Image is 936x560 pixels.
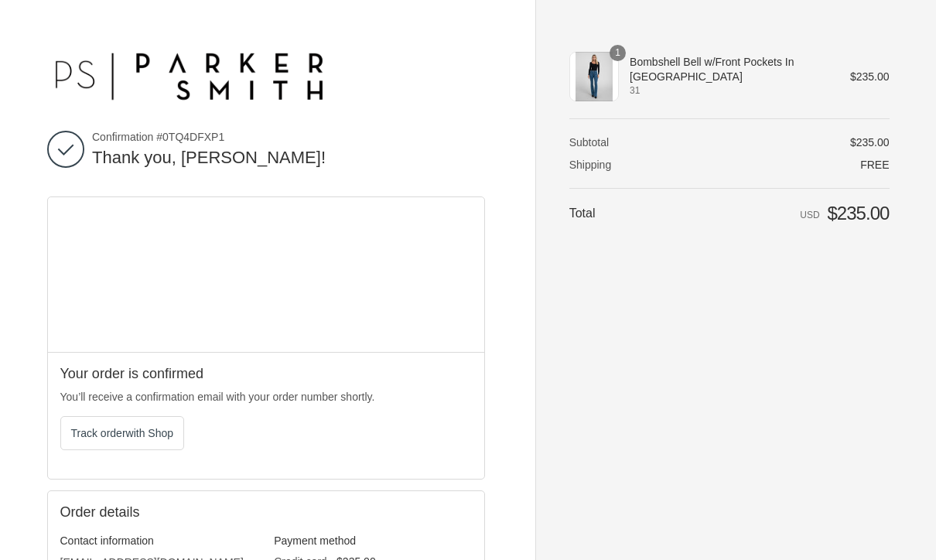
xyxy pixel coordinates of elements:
h2: Your order is confirmed [60,365,472,383]
th: Subtotal [569,135,661,149]
h3: Payment method [274,534,472,548]
span: Free [860,159,889,171]
span: with Shop [126,427,173,439]
img: Parker Smith [47,43,329,105]
span: 1 [610,45,626,61]
span: Track order [71,427,174,439]
span: Bombshell Bell w/Front Pockets In [GEOGRAPHIC_DATA] [630,55,828,83]
p: You’ll receive a confirmation email with your order number shortly. [60,389,472,405]
span: $235.00 [850,136,890,149]
span: Shipping [569,159,612,171]
span: Confirmation #0TQ4DFXP1 [92,130,485,144]
span: Total [569,207,596,220]
h2: Thank you, [PERSON_NAME]! [92,147,485,169]
span: USD [800,210,819,220]
span: $235.00 [827,203,889,224]
iframe: Google map displaying pin point of shipping address: Northfield, Illinois [48,197,485,352]
span: 31 [630,84,828,97]
div: Google map displaying pin point of shipping address: Northfield, Illinois [48,197,484,352]
span: $235.00 [850,70,890,83]
h2: Order details [60,504,266,521]
button: Track orderwith Shop [60,416,185,450]
h3: Contact information [60,534,258,548]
